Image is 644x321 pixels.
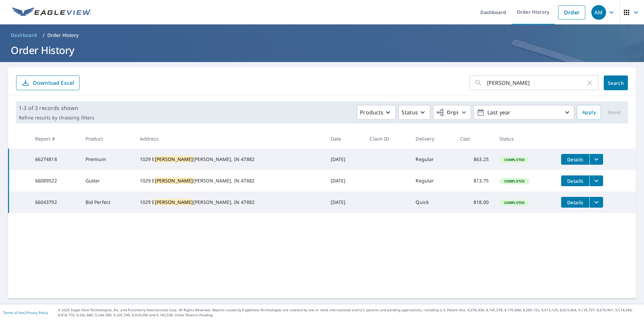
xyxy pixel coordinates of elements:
[3,311,48,315] p: |
[577,105,601,120] button: Apply
[12,7,91,17] img: EV Logo
[8,43,636,57] h1: Order History
[140,177,320,184] div: 1029 E [PERSON_NAME], IN 47882
[455,149,494,170] td: $63.25
[8,30,636,41] nav: breadcrumb
[135,129,325,149] th: Address
[487,73,586,92] input: Address, Report #, Claim ID, etc.
[410,170,455,192] td: Regular
[80,149,135,170] td: Premium
[558,5,585,19] a: Order
[325,170,365,192] td: [DATE]
[3,310,24,315] a: Terms of Use
[401,108,418,116] p: Status
[589,154,603,165] button: filesDropdownBtn-66274818
[494,129,556,149] th: Status
[582,108,596,117] span: Apply
[604,75,628,90] button: Search
[30,129,80,149] th: Report #
[609,80,623,86] span: Search
[500,157,529,162] span: Completed
[398,105,430,120] button: Status
[11,32,37,39] span: Dashboard
[325,149,365,170] td: [DATE]
[19,104,94,112] p: 1-3 of 3 records shown
[80,170,135,192] td: Gutter
[80,129,135,149] th: Product
[140,156,320,163] div: 1029 E [PERSON_NAME], IN 47882
[30,192,80,213] td: 66043792
[155,177,193,184] mark: [PERSON_NAME]
[58,308,641,318] p: © 2025 Eagle View Technologies, Inc. and Pictometry International Corp. All Rights Reserved. Repo...
[16,75,79,90] button: Download Excel
[30,170,80,192] td: 66089522
[33,79,74,87] p: Download Excel
[357,105,396,120] button: Products
[565,156,585,163] span: Details
[360,108,383,116] p: Products
[561,175,589,186] button: detailsBtn-66089522
[140,199,320,206] div: 1029 E [PERSON_NAME], IN 47882
[26,310,48,315] a: Privacy Policy
[8,30,40,41] a: Dashboard
[410,129,455,149] th: Delivery
[19,115,94,121] p: Refine results by choosing filters
[565,178,585,184] span: Details
[30,149,80,170] td: 66274818
[485,107,563,118] p: Last year
[589,197,603,208] button: filesDropdownBtn-66043792
[410,149,455,170] td: Regular
[325,192,365,213] td: [DATE]
[500,200,529,205] span: Completed
[43,31,45,39] li: /
[455,129,494,149] th: Cost
[47,32,79,39] p: Order History
[436,108,459,117] span: Orgs
[500,179,529,183] span: Completed
[565,199,585,206] span: Details
[410,192,455,213] td: Quick
[155,156,193,162] mark: [PERSON_NAME]
[474,105,574,120] button: Last year
[325,129,365,149] th: Date
[80,192,135,213] td: Bid Perfect
[155,199,193,205] mark: [PERSON_NAME]
[364,129,410,149] th: Claim ID
[589,175,603,186] button: filesDropdownBtn-66089522
[561,154,589,165] button: detailsBtn-66274818
[455,170,494,192] td: $13.75
[455,192,494,213] td: $18.00
[561,197,589,208] button: detailsBtn-66043792
[591,5,606,20] div: AM
[433,105,471,120] button: Orgs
